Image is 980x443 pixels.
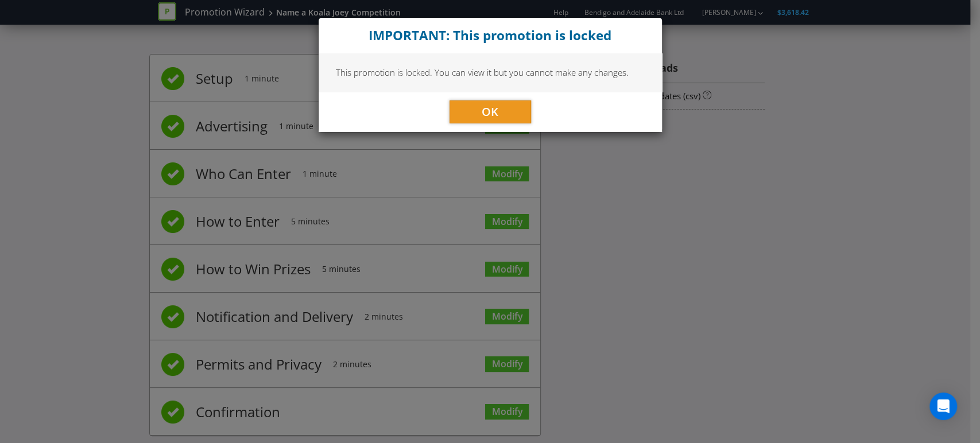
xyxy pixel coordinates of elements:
div: Close [319,18,662,53]
div: This promotion is locked. You can view it but you cannot make any changes. [319,53,662,91]
strong: IMPORTANT: This promotion is locked [369,26,611,44]
span: OK [482,104,498,119]
div: Open Intercom Messenger [929,393,957,420]
button: OK [450,100,531,123]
